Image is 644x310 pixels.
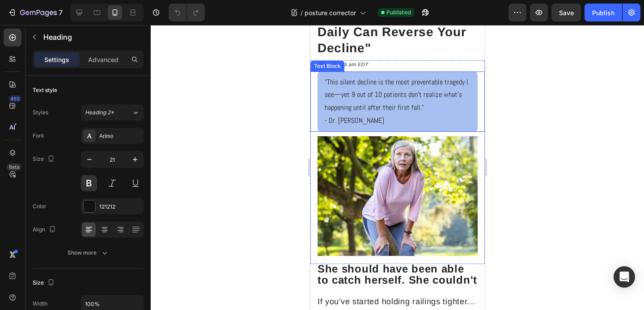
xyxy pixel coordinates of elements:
[559,9,574,17] span: Save
[592,8,614,17] div: Publish
[59,7,63,18] p: 7
[33,277,56,289] div: Size
[85,109,114,117] span: Heading 2*
[68,248,109,257] div: Show more
[169,4,205,21] div: Undo/Redo
[99,203,141,211] div: 121212
[88,55,119,64] p: Advanced
[81,105,144,121] button: Heading 2*
[33,109,48,117] div: Styles
[4,4,67,21] button: 7
[33,224,58,236] div: Align
[33,300,47,308] div: Width
[301,8,303,17] span: /
[8,95,21,102] div: 450
[44,55,69,64] p: Settings
[614,266,635,288] div: Open Intercom Messenger
[386,8,411,17] span: Published
[33,132,44,140] div: Font
[33,202,47,210] div: Color
[33,86,57,94] div: Text style
[305,8,356,17] span: posture corrector
[310,25,485,310] iframe: To enrich screen reader interactions, please activate Accessibility in Grammarly extension settings
[99,132,141,140] div: Arimo
[43,32,140,42] p: Heading
[585,4,622,21] button: Publish
[551,4,581,21] button: Save
[33,153,56,165] div: Size
[33,245,144,261] button: Show more
[7,163,21,171] div: Beta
